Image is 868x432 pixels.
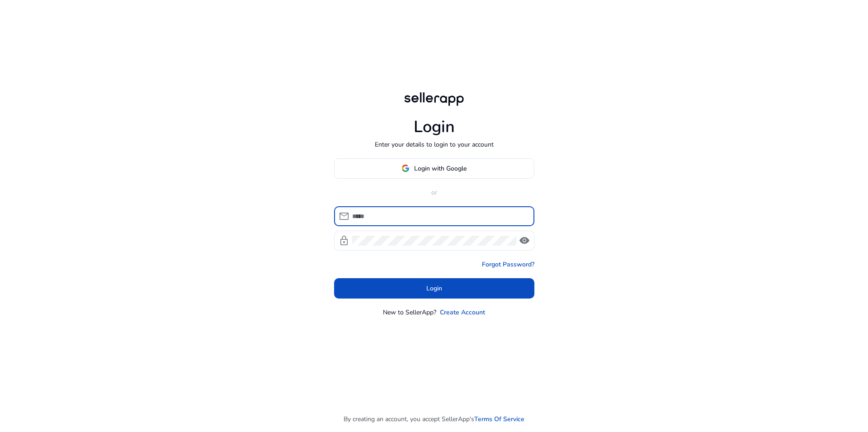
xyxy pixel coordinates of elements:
[440,308,485,317] a: Create Account
[426,284,442,293] span: Login
[401,164,410,172] img: google-logo.svg
[375,140,494,149] p: Enter your details to login to your account
[339,235,349,246] span: lock
[334,278,534,299] button: Login
[334,158,534,179] button: Login with Google
[414,164,467,173] span: Login with Google
[414,117,455,137] h1: Login
[474,414,524,424] a: Terms Of Service
[334,188,534,197] p: or
[482,260,534,269] a: Forgot Password?
[519,235,530,246] span: visibility
[339,211,349,222] span: mail
[383,308,436,317] p: New to SellerApp?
